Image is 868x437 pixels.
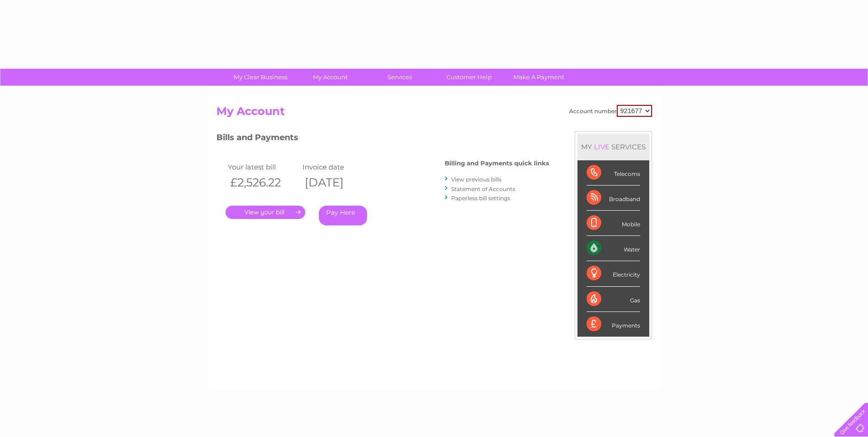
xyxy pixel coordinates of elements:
a: View previous bills [451,176,501,183]
div: Telecoms [587,160,640,186]
a: Pay Here [319,206,367,225]
div: Mobile [587,211,640,236]
a: . [226,206,305,219]
th: [DATE] [300,173,375,192]
a: Paperless bill settings [451,195,510,202]
a: My Account [292,69,368,86]
h4: Billing and Payments quick links [445,160,549,167]
a: My Clear Business [223,69,298,86]
td: Your latest bill [226,161,301,173]
div: Electricity [587,261,640,286]
div: Gas [587,287,640,312]
h3: Bills and Payments [216,131,549,147]
a: Statement of Accounts [451,186,515,192]
a: Customer Help [431,69,507,86]
div: Payments [587,312,640,337]
div: Account number [569,105,652,117]
div: LIVE [592,142,611,151]
td: Invoice date [300,161,375,173]
div: Broadband [587,186,640,211]
th: £2,526.22 [226,173,301,192]
a: Services [362,69,437,86]
h2: My Account [216,105,652,122]
div: MY SERVICES [577,134,649,160]
div: Water [587,236,640,261]
a: Make A Payment [501,69,577,86]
